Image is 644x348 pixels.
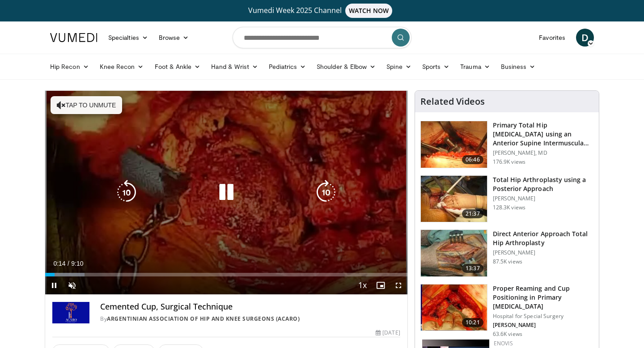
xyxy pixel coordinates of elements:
a: Hand & Wrist [206,58,263,76]
a: Favorites [534,29,571,47]
a: Vumedi Week 2025 ChannelWATCH NOW [51,4,593,18]
a: Sports [417,58,455,76]
a: Knee Recon [94,58,149,76]
p: [PERSON_NAME] [493,195,593,202]
p: 87.5K views [493,258,522,265]
h3: Total Hip Arthroplasty using a Posterior Approach [493,175,593,193]
img: 9ceeadf7-7a50-4be6-849f-8c42a554e74d.150x105_q85_crop-smart_upscale.jpg [421,284,487,331]
a: Enovis [494,340,513,347]
p: [PERSON_NAME], MD [493,149,593,157]
p: 63.6K views [493,331,522,338]
a: Argentinian Association of Hip and Knee Surgeons (ACARO) [107,315,300,323]
button: Tap to unmute [51,96,122,114]
a: 21:37 Total Hip Arthroplasty using a Posterior Approach [PERSON_NAME] 128.3K views [420,175,593,223]
a: 06:46 Primary Total Hip [MEDICAL_DATA] using an Anterior Supine Intermuscula… [PERSON_NAME], MD 1... [420,121,593,168]
a: Browse [153,29,195,47]
span: 13:37 [462,264,483,273]
span: 0:14 [53,260,65,267]
p: 176.9K views [493,158,525,166]
a: 13:37 Direct Anterior Approach Total Hip Arthroplasty [PERSON_NAME] 87.5K views [420,229,593,277]
button: Playback Rate [354,276,372,294]
button: Pause [45,276,63,294]
input: Search topics, interventions [233,27,411,48]
span: / [68,260,69,267]
span: WATCH NOW [345,4,393,18]
p: 128.3K views [493,204,525,211]
div: [DATE] [376,329,400,337]
span: 06:46 [462,155,483,164]
p: [PERSON_NAME] [493,322,593,329]
a: Trauma [455,58,496,76]
a: 10:21 Proper Reaming and Cup Positioning in Primary [MEDICAL_DATA] Hospital for Special Surgery [... [420,284,593,338]
a: Foot & Ankle [149,58,206,76]
h3: Primary Total Hip [MEDICAL_DATA] using an Anterior Supine Intermuscula… [493,121,593,148]
a: Hip Recon [45,58,94,76]
p: Hospital for Special Surgery [493,313,593,320]
button: Unmute [63,276,81,294]
span: 21:37 [462,209,483,218]
div: Progress Bar [45,273,407,276]
video-js: Video Player [45,91,407,295]
button: Enable picture-in-picture mode [372,276,390,294]
button: Fullscreen [390,276,407,294]
img: VuMedi Logo [50,33,97,42]
div: By [100,315,400,323]
a: Spine [381,58,416,76]
a: Shoulder & Elbow [311,58,381,76]
span: 9:10 [71,260,83,267]
h4: Related Videos [420,96,485,107]
h3: Proper Reaming and Cup Positioning in Primary [MEDICAL_DATA] [493,284,593,311]
a: D [576,29,594,47]
span: 10:21 [462,318,483,327]
h3: Direct Anterior Approach Total Hip Arthroplasty [493,229,593,247]
a: Pediatrics [263,58,311,76]
a: Specialties [103,29,153,47]
img: 263423_3.png.150x105_q85_crop-smart_upscale.jpg [421,121,487,168]
img: 294118_0000_1.png.150x105_q85_crop-smart_upscale.jpg [421,230,487,276]
p: [PERSON_NAME] [493,249,593,256]
img: 286987_0000_1.png.150x105_q85_crop-smart_upscale.jpg [421,176,487,222]
a: Business [496,58,541,76]
h4: Cemented Cup, Surgical Technique [100,302,400,312]
img: Argentinian Association of Hip and Knee Surgeons (ACARO) [52,302,89,323]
